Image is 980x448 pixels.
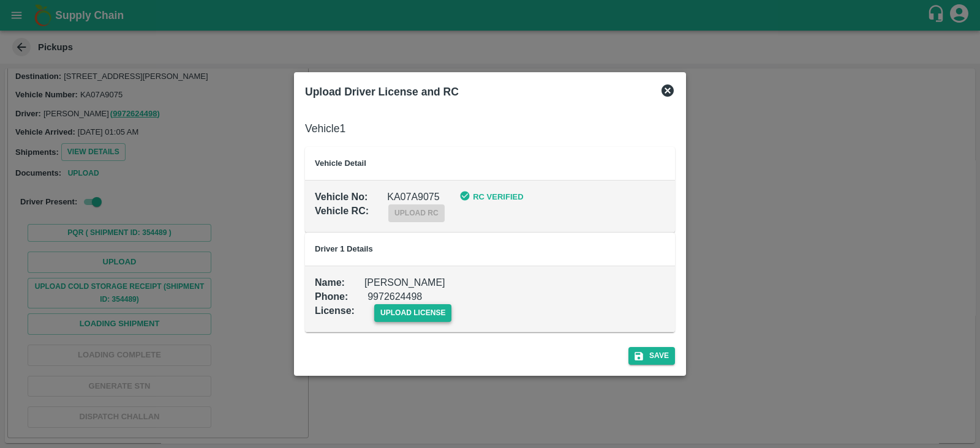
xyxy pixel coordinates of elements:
[348,271,422,304] div: 9972624498
[315,305,355,316] b: License :
[305,86,459,98] b: Upload Driver License and RC
[374,304,452,322] span: upload license
[315,159,366,168] b: Vehicle Detail
[315,244,373,253] b: Driver 1 Details
[628,347,675,365] button: Save
[473,192,523,201] b: RC Verified
[315,206,369,216] b: Vehicle RC :
[345,256,445,290] div: [PERSON_NAME]
[305,120,675,137] h6: Vehicle 1
[367,171,439,204] div: KA07A9075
